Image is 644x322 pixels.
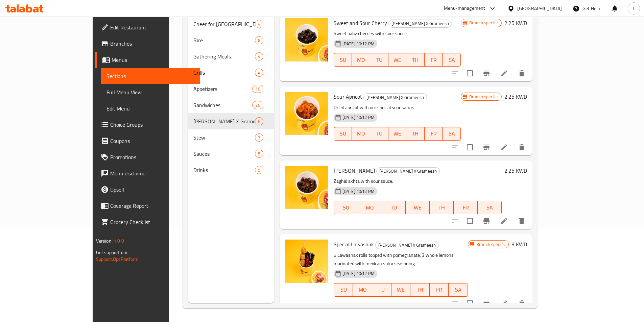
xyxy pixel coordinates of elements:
[95,149,200,165] a: Promotions
[478,139,495,155] button: Branch-specific-item
[96,237,113,245] span: Version:
[370,53,388,67] button: TU
[376,241,438,249] span: [PERSON_NAME] X Grameesh
[427,55,440,65] span: FR
[355,55,367,65] span: MO
[385,203,403,213] span: TU
[334,177,502,185] p: Zaghal akhta with sour sauce.
[188,48,274,65] div: Gathering Meals4
[340,114,377,121] span: [DATE] 10:12 PM
[361,203,379,213] span: MO
[255,52,263,60] div: items
[514,295,530,312] button: delete
[504,92,527,101] h6: 2.25 KWD
[255,37,263,44] span: 8
[95,35,200,52] a: Branches
[478,213,495,229] button: Branch-specific-item
[391,283,411,297] button: WE
[255,150,263,158] div: items
[388,53,407,67] button: WE
[193,20,255,28] span: Cheer for [GEOGRAPHIC_DATA]
[334,251,468,268] p: 5 Lawashak rolls topped with pomegranate, 3 whole lemons marinated with mexican spicy seasoning
[255,134,263,141] span: 3
[334,166,375,176] span: [PERSON_NAME]
[443,53,461,67] button: SA
[375,285,389,295] span: TU
[430,283,449,297] button: FR
[432,285,446,295] span: FR
[517,5,562,12] div: [GEOGRAPHIC_DATA]
[255,69,263,77] div: items
[193,101,253,109] span: Sandwiches
[112,56,195,64] span: Menus
[334,127,352,141] button: SU
[188,16,274,32] div: Cheer for [GEOGRAPHIC_DATA]4
[352,53,370,67] button: MO
[409,55,422,65] span: TH
[334,201,358,214] button: SU
[445,129,458,139] span: SA
[95,198,200,214] a: Coverage Report
[444,4,485,13] div: Menu-management
[253,86,263,92] span: 10
[255,36,263,44] div: items
[430,201,454,214] button: TH
[337,129,350,139] span: SU
[110,137,195,145] span: Coupons
[340,41,377,47] span: [DATE] 10:12 PM
[95,165,200,181] a: Menu disclaimer
[389,20,452,27] span: [PERSON_NAME] X Grameesh
[193,117,255,125] span: [PERSON_NAME] X Grameesh
[406,201,430,214] button: WE
[432,203,451,213] span: TH
[188,146,274,162] div: Sauces5
[95,214,200,230] a: Grocery Checklist
[193,166,255,174] span: Drinks
[388,127,407,141] button: WE
[467,94,501,100] span: Branch specific
[373,129,386,139] span: TU
[337,55,350,65] span: SU
[188,65,274,81] div: Grills4
[337,203,355,213] span: SU
[101,68,200,84] a: Sections
[253,102,263,108] span: 20
[514,139,530,155] button: delete
[363,93,427,101] div: Agha Kareem X Grameesh
[514,65,530,81] button: delete
[456,203,475,213] span: FR
[255,21,263,27] span: 4
[514,213,530,229] button: delete
[427,129,440,139] span: FR
[193,69,255,77] span: Grills
[358,201,382,214] button: MO
[445,55,458,65] span: SA
[388,20,452,28] div: Agha Kareem X Grameesh
[255,166,263,174] div: items
[372,283,391,297] button: TU
[451,285,465,295] span: SA
[255,70,263,76] span: 4
[106,88,195,96] span: Full Menu View
[377,167,439,175] span: [PERSON_NAME] X Grameesh
[408,203,427,213] span: WE
[633,5,635,12] span: f
[110,185,195,194] span: Upsell
[511,240,527,249] h6: 3 KWD
[334,29,461,38] p: Sweet baby cherries with sour sauce.
[188,162,274,178] div: Drinks9
[193,36,255,44] span: Rice
[334,53,352,67] button: SU
[188,32,274,48] div: Rice8
[370,127,388,141] button: TU
[193,20,255,28] div: Cheer for Kuwait
[334,103,461,112] p: Dried apricot with our special sour sauce.
[106,72,195,80] span: Sections
[114,237,124,245] span: 1.0.0
[425,127,443,141] button: FR
[285,92,328,135] img: Sour Apricot
[95,181,200,198] a: Upsell
[193,150,255,158] span: Sauces
[478,201,502,214] button: SA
